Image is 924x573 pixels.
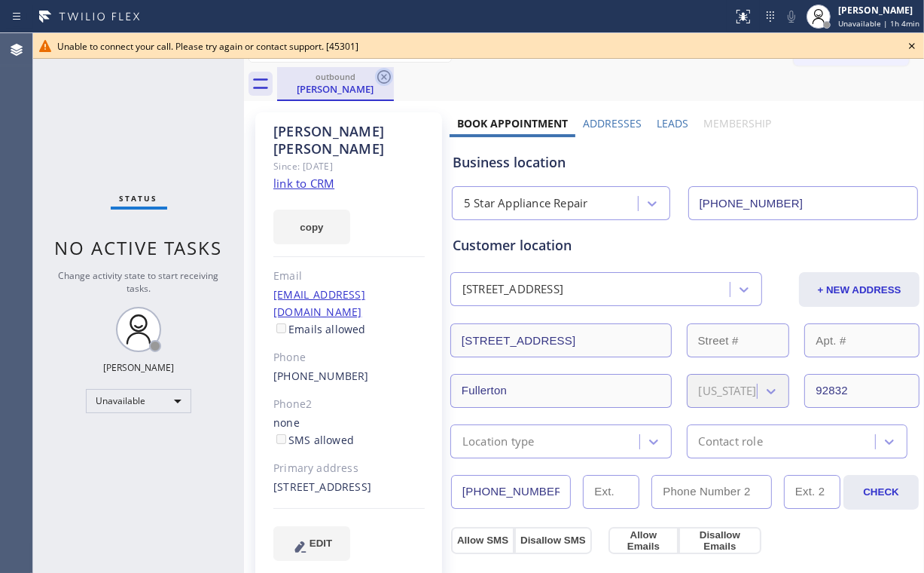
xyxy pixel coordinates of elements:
[679,527,761,554] button: Disallow Emails
[273,396,425,413] div: Phone2
[57,40,358,53] span: Unable to connect your call. Please try again or contact support. [45301]
[273,123,425,158] div: [PERSON_NAME] [PERSON_NAME]
[450,374,672,408] input: City
[651,475,772,509] input: Phone Number 2
[514,527,592,554] button: Disallow SMS
[279,67,392,100] div: Cari Anderson
[279,82,392,96] div: [PERSON_NAME]
[583,475,639,509] input: Ext.
[838,4,919,17] div: [PERSON_NAME]
[276,434,286,444] input: SMS allowed
[699,433,763,450] div: Contact role
[838,18,919,29] span: Unavailable | 1h 4min
[273,287,365,319] a: [EMAIL_ADDRESS][DOMAIN_NAME]
[804,374,919,408] input: ZIP
[273,176,334,191] a: link to CRM
[273,460,425,477] div: Primary address
[279,71,392,82] div: outbound
[453,152,917,173] div: Business location
[451,475,572,509] input: Phone Number
[120,193,158,204] span: Status
[59,269,219,295] span: Change activity state to start receiving tasks.
[273,349,425,366] div: Phone
[608,527,679,554] button: Allow Emails
[688,186,919,220] input: Phone Number
[781,6,802,27] button: Mute
[103,361,174,374] div: [PERSON_NAME]
[273,479,425,496] div: [STREET_ADDRESS]
[273,268,425,285] div: Email
[273,158,425,175] div: Since: [DATE]
[457,116,568,130] label: Book Appointment
[583,116,642,130] label: Addresses
[273,433,354,447] label: SMS allowed
[804,323,919,357] input: Apt. #
[704,116,772,130] label: Membership
[451,527,514,554] button: Allow SMS
[86,389,191,413] div: Unavailable
[273,210,350,244] button: copy
[687,323,790,357] input: Street #
[450,323,672,357] input: Address
[273,415,425,449] div: none
[310,538,332,549] span: EDIT
[843,475,919,510] button: CHECK
[273,526,350,561] button: EDIT
[464,195,588,213] div: 5 Star Appliance Repair
[462,433,535,450] div: Location type
[799,272,919,307] button: + NEW ADDRESS
[273,322,366,336] label: Emails allowed
[657,116,688,130] label: Leads
[453,235,917,256] div: Customer location
[55,235,223,260] span: No active tasks
[273,369,369,383] a: [PHONE_NUMBER]
[462,281,563,299] div: [STREET_ADDRESS]
[784,475,840,509] input: Ext. 2
[276,323,286,333] input: Emails allowed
